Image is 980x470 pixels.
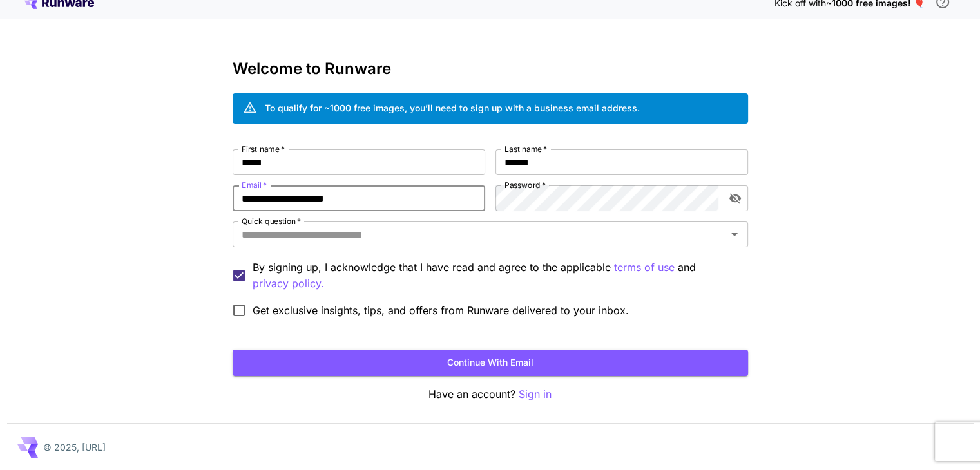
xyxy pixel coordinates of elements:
p: Have an account? [233,386,748,402]
p: terms of use [614,259,675,276]
button: By signing up, I acknowledge that I have read and agree to the applicable terms of use and [253,276,324,292]
p: © 2025, [URL] [43,440,106,454]
span: Get exclusive insights, tips, and offers from Runware delivered to your inbox. [253,303,629,318]
p: By signing up, I acknowledge that I have read and agree to the applicable and [253,259,738,292]
label: First name [242,144,285,155]
p: privacy policy. [253,276,324,292]
label: Last name [504,144,547,155]
button: Sign in [519,386,552,402]
label: Quick question [242,216,301,227]
h3: Welcome to Runware [233,60,748,78]
label: Password [504,180,546,191]
label: Email [242,180,267,191]
button: Continue with email [233,350,748,376]
button: By signing up, I acknowledge that I have read and agree to the applicable and privacy policy. [614,259,675,276]
button: toggle password visibility [724,187,747,210]
button: Open [725,225,744,243]
div: To qualify for ~1000 free images, you’ll need to sign up with a business email address. [265,101,640,115]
